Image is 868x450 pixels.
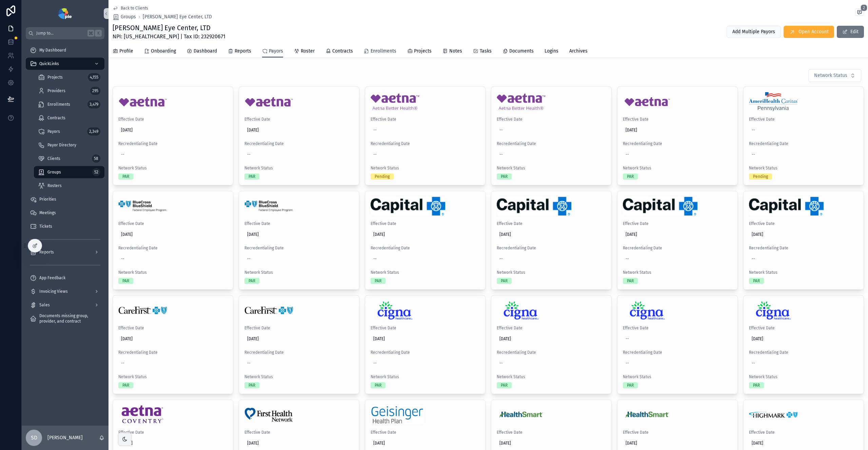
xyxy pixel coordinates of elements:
div: 295 [90,87,100,95]
div: PAR [122,173,129,180]
span: [DATE] [626,127,729,133]
span: Open Account [798,28,829,35]
span: Dashboard [194,48,217,55]
div: PAR [375,278,381,284]
span: Tasks [480,48,492,55]
span: [DATE] [247,232,351,237]
img: logo-aetna-hmo.png [623,92,672,111]
a: logo-blue-shield-federal.pngEffective Date[DATE]Recredentialing Date--Network StatusPAR [239,191,359,290]
button: Select Button [808,69,861,82]
span: NPI: [US_HEALTHCARE_NPI] | Tax ID: 232920671 [113,33,225,41]
span: Groups [47,169,61,175]
span: Network Status [749,374,858,380]
span: Documents [509,48,534,55]
span: Recredentialing Date [118,245,228,251]
span: Payor Directory [47,142,76,148]
span: [DATE] [121,441,225,446]
div: -- [626,336,629,342]
img: aetna-logo-normal.png [244,92,293,111]
span: [DATE] [752,232,855,237]
a: Archives [569,45,588,59]
a: Rosters [34,180,104,192]
div: PAR [501,278,508,284]
a: Projects4,155 [34,71,104,83]
a: Enrollments3,479 [34,98,104,110]
img: logo-blue-shield-federal.png [244,197,293,216]
span: Network Status [623,165,732,171]
span: Logins [545,48,558,55]
span: [DATE] [121,232,225,237]
a: logo-capital-bcbs.jpgEffective Date[DATE]Recredentialing Date--Network StatusPAR [365,191,486,290]
span: Effective Date [623,221,732,226]
span: Recredentialing Date [497,350,606,355]
span: Effective Date [497,325,606,331]
span: Invoicing Views [39,289,68,294]
h1: [PERSON_NAME] Eye Center, LTD [113,23,225,33]
a: Sales [26,299,104,311]
a: Providers295 [34,85,104,97]
a: Priorities [26,193,104,205]
span: Network Status [814,72,847,79]
span: Recredentialing Date [623,245,732,251]
span: Notes [449,48,462,55]
div: -- [121,361,124,366]
div: PAR [122,278,129,284]
a: Back to Clients [113,5,148,11]
img: logo-carefirst-bcbs.png [244,301,293,320]
span: Recredentialing Date [749,245,858,251]
span: Effective Date [497,221,606,226]
div: PAR [627,382,634,388]
span: Network Status [371,270,480,275]
span: My Dashboard [39,47,66,53]
a: logo-cigna.pngEffective Date--Recredentialing Date--Network StatusPAR [617,295,738,394]
a: Documents [502,45,534,59]
div: -- [752,361,755,366]
div: -- [499,361,503,366]
img: logo-healthsmart.png [497,405,546,424]
span: Contracts [47,115,65,121]
div: -- [499,127,503,133]
button: Open Account [784,26,834,38]
span: Effective Date [497,117,606,122]
div: PAR [753,278,760,284]
div: -- [247,152,251,157]
span: Contracts [332,48,353,55]
div: PAR [249,382,255,388]
a: logo-cigna.pngEffective Date[DATE]Recredentialing Date--Network StatusPAR [743,295,864,394]
span: Sales [39,302,50,308]
img: logo-healthsmart.png [623,405,672,424]
div: -- [247,361,251,366]
a: Onboarding [144,45,176,59]
a: Invoicing Views [26,285,104,298]
div: PAR [249,278,255,284]
span: Effective Date [371,221,480,226]
p: [PERSON_NAME] [47,434,83,441]
span: Network Status [244,165,354,171]
span: [DATE] [373,441,477,446]
span: [DATE] [373,232,477,237]
a: [PERSON_NAME] Eye Center, LTD [143,14,212,20]
span: Recredentialing Date [371,141,480,146]
span: [DATE] [121,127,225,133]
span: Network Status [749,270,858,275]
div: PAR [501,382,508,388]
span: Priorities [39,197,56,202]
div: scrollable content [22,39,108,333]
a: Payor Directory [34,139,104,151]
img: logo-first-health-network.png [244,405,293,424]
div: -- [626,256,629,262]
img: logo-aetna-better-health.png [497,92,546,111]
button: Jump to...K [26,27,104,39]
div: -- [499,256,503,262]
a: Tasks [473,45,492,59]
span: Effective Date [623,117,732,122]
span: Back to Clients [121,5,148,11]
div: Pending [753,173,768,180]
span: Network Status [623,374,732,380]
div: -- [373,361,377,366]
div: -- [373,152,377,157]
span: Reports [235,48,251,55]
img: aetna-logo-normal.png [118,92,167,111]
span: [DATE] [247,127,351,133]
